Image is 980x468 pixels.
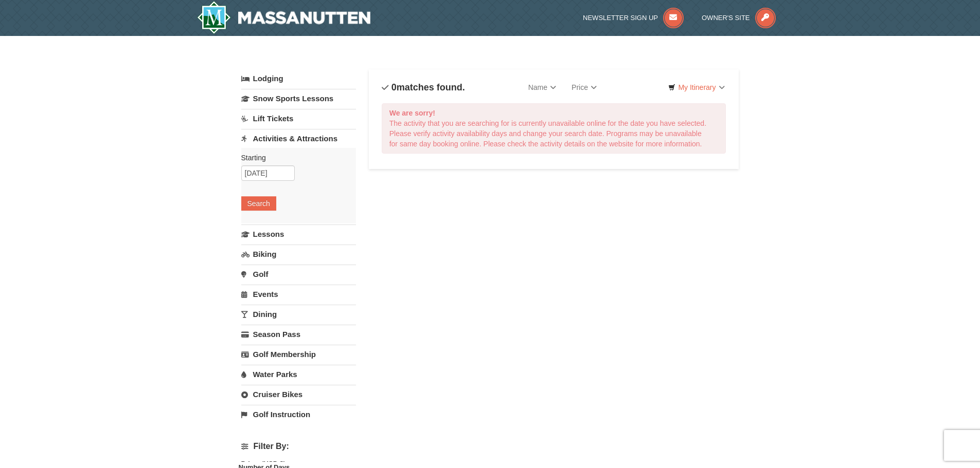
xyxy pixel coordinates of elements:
a: Biking [241,245,356,264]
a: Massanutten Resort [197,1,371,34]
a: Events [241,285,356,304]
strong: We are sorry! [389,109,435,117]
a: Lift Tickets [241,109,356,128]
a: Golf Membership [241,345,356,364]
h4: Filter By: [241,442,356,451]
a: Golf [241,265,356,284]
a: Name [521,77,564,98]
a: Activities & Attractions [241,129,356,148]
a: Snow Sports Lessons [241,89,356,108]
strong: Price: (USD $) [241,460,286,467]
button: Search [241,196,276,211]
a: Owner's Site [702,14,776,22]
a: Newsletter Sign Up [583,14,684,22]
span: Owner's Site [702,14,750,22]
div: The activity that you are searching for is currently unavailable online for the date you have sel... [382,103,726,154]
span: Newsletter Sign Up [583,14,658,22]
a: Lodging [241,69,356,88]
a: Season Pass [241,325,356,344]
a: Dining [241,305,356,324]
label: Starting [241,153,348,163]
a: My Itinerary [662,80,731,95]
a: Cruiser Bikes [241,385,356,404]
a: Golf Instruction [241,405,356,424]
img: Massanutten Resort Logo [197,1,371,34]
a: Price [564,77,604,98]
a: Lessons [241,224,356,244]
a: Water Parks [241,365,356,384]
